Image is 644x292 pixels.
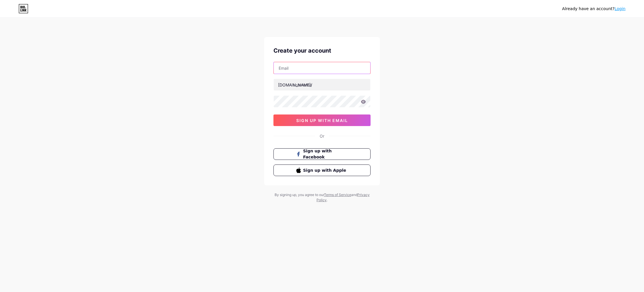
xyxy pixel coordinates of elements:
a: Terms of Service [324,193,351,197]
div: Create your account [273,46,371,55]
a: Login [615,6,626,11]
span: Sign up with Apple [303,167,348,173]
input: username [274,79,370,90]
span: sign up with email [296,118,348,123]
button: sign up with email [273,114,371,126]
button: Sign up with Facebook [273,148,371,160]
button: Sign up with Apple [273,165,371,176]
span: Sign up with Facebook [303,148,348,160]
div: By signing up, you agree to our and . [273,192,371,203]
div: Already have an account? [562,6,626,12]
input: Email [274,62,370,74]
div: [DOMAIN_NAME]/ [278,82,312,88]
div: Or [320,133,324,139]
